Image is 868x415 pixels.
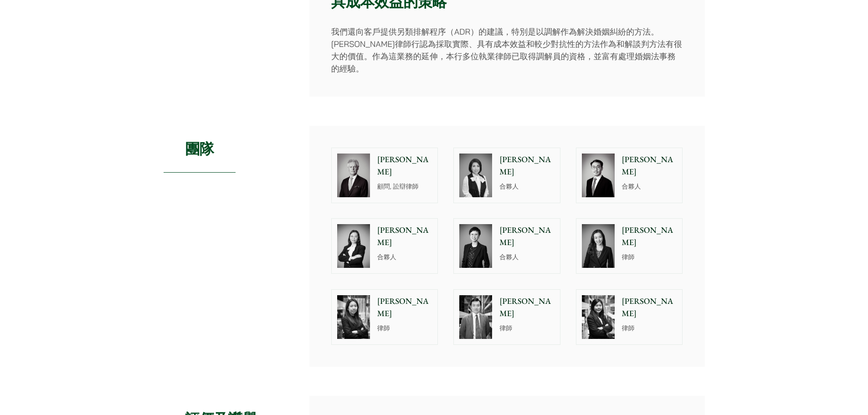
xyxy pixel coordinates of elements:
[377,323,432,333] p: 律師
[499,224,555,249] p: [PERSON_NAME]
[499,323,555,333] p: 律師
[576,218,683,274] a: [PERSON_NAME] 律師
[499,154,555,178] p: [PERSON_NAME]
[453,148,560,203] a: [PERSON_NAME] 合夥人
[331,26,683,75] p: 我們還向客戶提供另類排解程序（ADR）的建議，特別是以調解作為解決婚姻糾紛的方法。[PERSON_NAME]律師行認為採取實際、具有成本效益和較少對抗性的方法作為和解談判方法有很大的價值。作為這...
[377,295,432,320] p: [PERSON_NAME]
[453,289,560,345] a: [PERSON_NAME] 律師
[622,323,677,333] p: 律師
[331,289,438,345] a: [PERSON_NAME] 律師
[622,224,677,249] p: [PERSON_NAME]
[499,182,555,191] p: 合夥人
[622,182,677,191] p: 合夥人
[377,224,432,249] p: [PERSON_NAME]
[377,154,432,178] p: [PERSON_NAME]
[377,252,432,262] p: 合夥人
[622,154,677,178] p: [PERSON_NAME]
[331,218,438,274] a: [PERSON_NAME] 合夥人
[331,148,438,203] a: [PERSON_NAME] 顧問, 訟辯律師
[576,289,683,345] a: [PERSON_NAME] 律師
[164,126,236,173] h2: 團隊
[576,148,683,203] a: [PERSON_NAME] 合夥人
[622,252,677,262] p: 律師
[622,295,677,320] p: [PERSON_NAME]
[377,182,432,191] p: 顧問, 訟辯律師
[499,252,555,262] p: 合夥人
[499,295,555,320] p: [PERSON_NAME]
[453,218,560,274] a: [PERSON_NAME] 合夥人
